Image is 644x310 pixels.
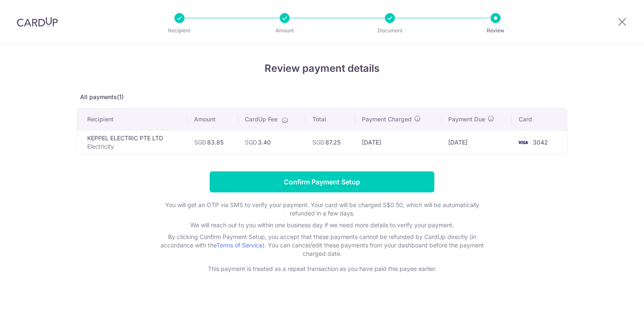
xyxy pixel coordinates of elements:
[355,130,441,154] td: [DATE]
[216,242,262,249] a: Terms of Service
[154,265,490,273] p: This payment is treated as a repeat transaction as you have paid this payee earlier.
[359,26,421,35] p: Document
[210,171,434,192] input: Confirm Payment Setup
[77,130,187,154] td: KEPPEL ELECTRIC PTE LTD
[514,137,531,147] img: <span class="translation_missing" title="translation missing: en.account_steps.new_confirm_form.b...
[154,221,490,229] p: We will reach out to you within one business day if we need more details to verify your payment.
[154,201,490,218] p: You will get an OTP via SMS to verify your payment. Your card will be charged S$0.50, which will ...
[306,108,355,130] th: Total
[306,130,355,154] td: 87.25
[465,26,527,35] p: Review
[154,233,490,258] p: By clicking Confirm Payment Setup, you accept that these payments cannot be refunded by CardUp di...
[245,115,278,123] span: CardUp Fee
[238,130,306,154] td: 3.40
[362,115,412,123] span: Payment Charged
[77,61,567,76] h4: Review payment details
[148,26,210,35] p: Recipient
[512,108,567,130] th: Card
[87,142,181,151] p: Electricity
[448,115,485,123] span: Payment Due
[187,130,238,154] td: 83.85
[245,139,257,146] span: SGD
[17,17,58,27] img: CardUp
[187,108,238,130] th: Amount
[312,139,325,146] span: SGD
[77,93,567,101] p: All payments(1)
[533,139,548,146] span: 3042
[77,108,187,130] th: Recipient
[441,130,512,154] td: [DATE]
[590,285,636,306] iframe: Opens a widget where you can find more information
[254,26,316,35] p: Amount
[194,139,206,146] span: SGD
